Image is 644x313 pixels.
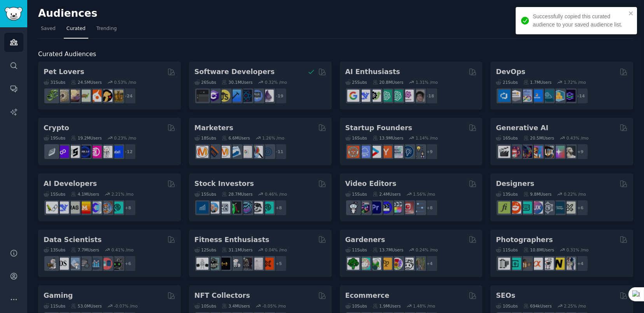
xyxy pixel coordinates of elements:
a: Saved [38,23,58,39]
h2: Audiences [38,7,570,20]
button: close [628,10,634,16]
span: Curated Audiences [38,50,96,59]
span: Curated [66,25,86,32]
img: GummySearch logo [5,7,23,21]
div: Successfully copied this curated audience to your saved audience list. [533,12,626,29]
a: Trending [94,23,119,39]
span: Saved [41,25,56,32]
a: Curated [64,23,88,39]
span: Trending [96,25,117,32]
